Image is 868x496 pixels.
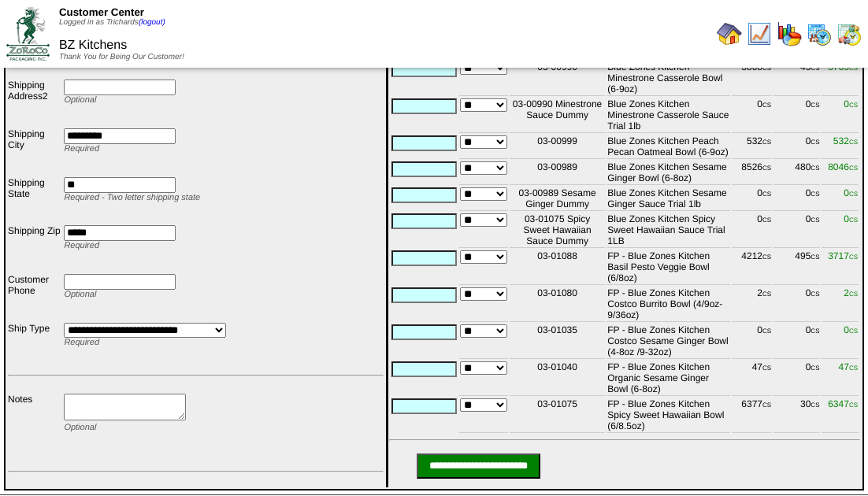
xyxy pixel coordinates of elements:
[811,139,819,146] span: CS
[606,61,730,96] td: Blue Zones Kitchen Minestrone Casserole Bowl (6-9oz)
[849,328,858,335] span: CS
[811,365,819,372] span: CS
[732,250,772,285] td: 4212
[7,128,61,175] td: Shipping City
[849,191,858,198] span: CS
[7,322,61,368] td: Ship Type
[510,187,605,211] td: 03-00989 Sesame Ginger Dummy
[606,324,730,359] td: FP - Blue Zones Kitchen Costco Sesame Ginger Bowl (4-8oz /9-32oz)
[7,273,61,320] td: Customer Phone
[606,287,730,322] td: FP - Blue Zones Kitchen Costco Burrito Bowl (4/9oz-9/36oz)
[139,18,165,27] a: (logout)
[762,365,771,372] span: CS
[7,79,61,126] td: Shipping Address2
[510,324,605,359] td: 03-01035
[811,217,819,224] span: CS
[510,250,605,285] td: 03-01088
[732,61,772,96] td: 3808
[7,393,61,464] td: Notes
[849,254,858,261] span: CS
[717,21,742,46] img: home.gif
[732,161,772,185] td: 8526
[773,361,820,396] td: 0
[606,161,730,185] td: Blue Zones Kitchen Sesame Ginger Bowl (6-8oz)
[606,98,730,133] td: Blue Zones Kitchen Minestrone Casserole Sauce Trial 1lb
[849,102,858,109] span: CS
[762,165,771,172] span: CS
[811,402,819,409] span: CS
[747,21,772,46] img: line_graph.gif
[773,135,820,159] td: 0
[773,324,820,359] td: 0
[811,165,819,172] span: CS
[762,191,771,198] span: CS
[844,187,858,198] span: 0
[606,398,730,433] td: FP - Blue Zones Kitchen Spicy Sweet Hawaiian Bowl (6/8.5oz)
[606,361,730,396] td: FP - Blue Zones Kitchen Organic Sesame Ginger Bowl (6-8oz)
[844,213,858,224] span: 0
[773,98,820,133] td: 0
[64,144,99,154] span: Required
[510,398,605,433] td: 03-01075
[606,213,730,248] td: Blue Zones Kitchen Spicy Sweet Hawaiian Sauce Trial 1LB
[849,291,858,298] span: CS
[732,187,772,211] td: 0
[732,287,772,322] td: 2
[844,324,858,335] span: 0
[64,423,96,432] span: Optional
[828,161,858,172] span: 8046
[510,161,605,185] td: 03-00989
[7,224,61,272] td: Shipping Zip
[762,139,771,146] span: CS
[844,98,858,109] span: 0
[64,95,96,105] span: Optional
[64,241,99,250] span: Required
[606,187,730,211] td: Blue Zones Kitchen Sesame Ginger Sauce Trial 1lb
[836,21,862,46] img: calendarinout.gif
[606,135,730,159] td: Blue Zones Kitchen Peach Pecan Oatmeal Bowl (6-9oz)
[773,250,820,285] td: 495
[510,61,605,96] td: 03-00990
[59,39,127,52] span: BZ Kitchens
[811,191,819,198] span: CS
[777,21,802,46] img: graph.gif
[807,21,832,46] img: calendarprod.gif
[773,61,820,96] td: 45
[732,398,772,433] td: 6377
[64,193,200,202] span: Required - Two letter shipping state
[510,135,605,159] td: 03-00999
[849,139,858,146] span: CS
[732,361,772,396] td: 47
[762,328,771,335] span: CS
[59,18,165,27] span: Logged in as Trichards
[828,250,858,261] span: 3717
[64,338,99,347] span: Required
[59,53,184,61] span: Thank You for Being Our Customer!
[732,98,772,133] td: 0
[773,398,820,433] td: 30
[828,398,858,409] span: 6347
[849,165,858,172] span: CS
[849,217,858,224] span: CS
[811,254,819,261] span: CS
[849,402,858,409] span: CS
[773,287,820,322] td: 0
[732,135,772,159] td: 532
[773,187,820,211] td: 0
[833,135,858,146] span: 532
[64,290,96,299] span: Optional
[762,402,771,409] span: CS
[773,161,820,185] td: 480
[510,287,605,322] td: 03-01080
[7,176,61,224] td: Shipping State
[849,365,858,372] span: CS
[59,6,144,18] span: Customer Center
[844,287,858,298] span: 2
[510,361,605,396] td: 03-01040
[811,291,819,298] span: CS
[510,213,605,248] td: 03-01075 Spicy Sweet Hawaiian Sauce Dummy
[773,213,820,248] td: 0
[510,98,605,133] td: 03-00990 Minestrone Sauce Dummy
[606,250,730,285] td: FP - Blue Zones Kitchen Basil Pesto Veggie Bowl (6/8oz)
[6,7,50,60] img: ZoRoCo_Logo(Green%26Foil)%20jpg.webp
